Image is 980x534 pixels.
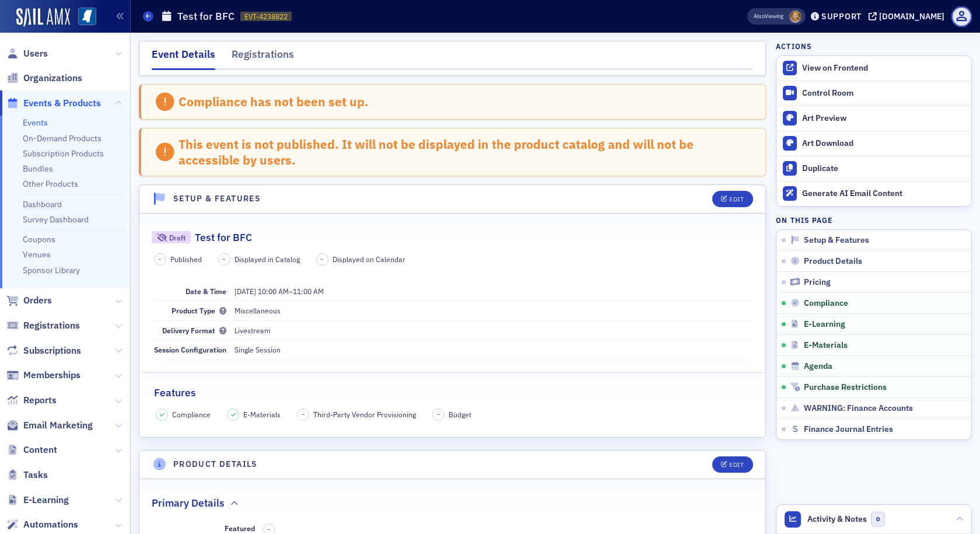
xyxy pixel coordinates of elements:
[258,287,289,296] time: 10:00 AM
[170,254,202,264] span: Published
[23,319,80,332] span: Registrations
[23,133,101,144] a: On-Demand Products
[712,191,752,207] button: Edit
[6,518,78,531] a: Automations
[23,249,51,260] a: Venues
[807,513,867,525] span: Activity & Notes
[152,47,215,70] div: Event Details
[804,256,862,267] span: Product Details
[871,512,885,526] span: 0
[169,235,185,241] div: Draft
[754,12,765,20] div: Also
[162,326,226,335] span: Delivery Format
[23,394,57,407] span: Reports
[802,189,965,199] div: Generate AI Email Content
[302,410,305,418] span: –
[332,254,405,264] span: Displayed on Calendar
[23,117,48,128] a: Events
[23,179,78,189] a: Other Products
[729,462,744,468] div: Edit
[172,409,211,420] span: Compliance
[23,47,48,60] span: Users
[195,230,252,245] h2: Test for BFC
[6,319,80,332] a: Registrations
[23,494,69,507] span: E-Learning
[821,11,862,22] div: Support
[776,106,971,131] a: Art Preview
[729,196,744,203] div: Edit
[225,523,255,533] span: Featured
[6,97,101,110] a: Events & Products
[177,9,235,23] h1: Test for BFC
[6,494,69,507] a: E-Learning
[754,12,783,20] span: Viewing
[776,131,971,156] a: Art Download
[171,306,226,315] span: Product Type
[869,12,949,20] button: [DOMAIN_NAME]
[6,369,80,382] a: Memberships
[804,277,831,288] span: Pricing
[6,394,57,407] a: Reports
[23,163,53,174] a: Bundles
[23,419,93,432] span: Email Marketing
[776,156,971,181] button: Duplicate
[173,458,258,470] h4: Product Details
[152,495,225,511] h2: Primary Details
[23,148,104,159] a: Subscription Products
[235,254,300,264] span: Displayed in Catalog
[235,345,281,354] span: Single Session
[293,287,324,296] time: 11:00 AM
[804,340,848,351] span: E-Materials
[6,72,82,85] a: Organizations
[951,6,972,27] span: Profile
[154,385,196,400] h2: Features
[23,72,82,85] span: Organizations
[23,199,62,210] a: Dashboard
[802,113,965,124] div: Art Preview
[23,265,80,275] a: Sponsor Library
[16,8,70,27] img: SailAMX
[802,63,965,74] div: View on Frontend
[78,8,96,26] img: SailAMX
[776,56,971,81] a: View on Frontend
[804,424,893,435] span: Finance Journal Entries
[6,444,57,456] a: Content
[6,469,48,481] a: Tasks
[158,255,162,263] span: –
[235,326,271,335] span: Livestream
[6,419,93,432] a: Email Marketing
[185,287,226,296] span: Date & Time
[235,306,281,315] span: Miscellaneous
[804,403,913,414] span: WARNING: Finance Accounts
[802,88,965,99] div: Control Room
[712,456,752,473] button: Edit
[178,137,753,167] div: This event is not published. It will not be displayed in the product catalog and will not be acce...
[879,11,944,22] div: [DOMAIN_NAME]
[449,409,471,420] span: Budget
[222,255,226,263] span: –
[23,444,57,456] span: Content
[6,47,48,60] a: Users
[6,344,81,357] a: Subscriptions
[23,97,101,110] span: Events & Products
[152,231,191,243] div: Draft
[23,369,80,382] span: Memberships
[23,344,81,357] span: Subscriptions
[243,409,281,420] span: E-Materials
[804,298,848,309] span: Compliance
[804,382,887,393] span: Purchase Restrictions
[267,525,271,533] span: –
[776,41,812,51] h4: Actions
[23,469,48,481] span: Tasks
[802,163,965,174] div: Duplicate
[776,215,972,225] h4: On this page
[776,81,971,106] a: Control Room
[437,410,440,418] span: –
[173,193,261,205] h4: Setup & Features
[804,361,832,372] span: Agenda
[320,255,324,263] span: –
[23,214,89,225] a: Survey Dashboard
[776,181,971,206] button: Generate AI Email Content
[70,8,96,27] a: View Homepage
